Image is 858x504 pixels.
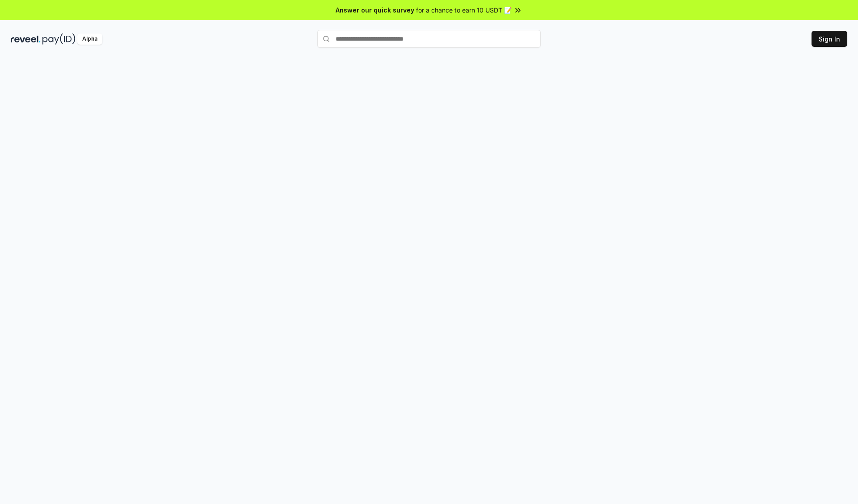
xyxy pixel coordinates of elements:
img: reveel_dark [11,33,41,45]
div: Alpha [77,33,102,45]
span: for a chance to earn 10 USDT 📝 [416,5,512,15]
span: Answer our quick survey [336,5,414,15]
button: Sign In [812,31,847,47]
img: pay_id [42,33,76,45]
